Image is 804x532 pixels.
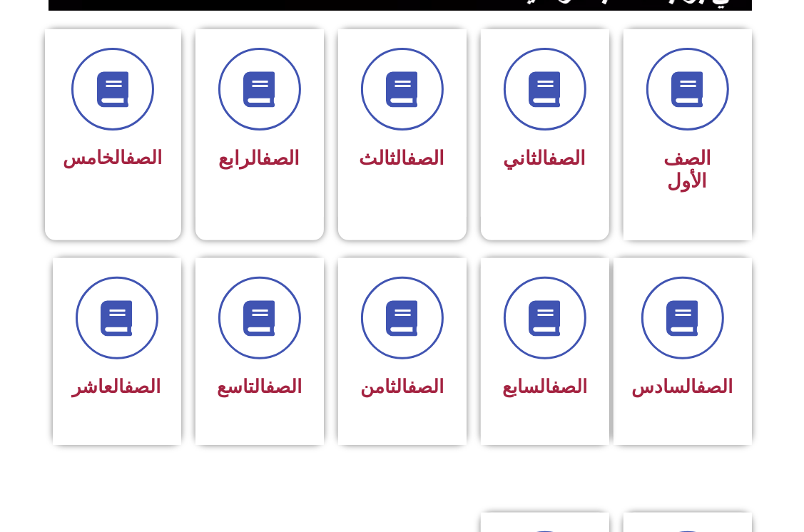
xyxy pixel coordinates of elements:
[632,376,733,397] span: السادس
[219,147,300,170] span: الرابع
[263,147,300,170] a: الصف
[549,147,586,170] a: الصف
[360,376,444,397] span: الثامن
[502,376,587,397] span: السابع
[407,376,444,397] a: الصف
[63,147,163,168] span: الخامس
[126,147,163,168] a: الصف
[73,376,161,397] span: العاشر
[125,376,161,397] a: الصف
[217,376,302,397] span: التاسع
[360,147,445,170] span: الثالث
[407,147,445,170] a: الصف
[265,376,302,397] a: الصف
[504,147,586,170] span: الثاني
[551,376,587,397] a: الصف
[663,147,711,193] span: الصف الأول
[697,376,733,397] a: الصف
